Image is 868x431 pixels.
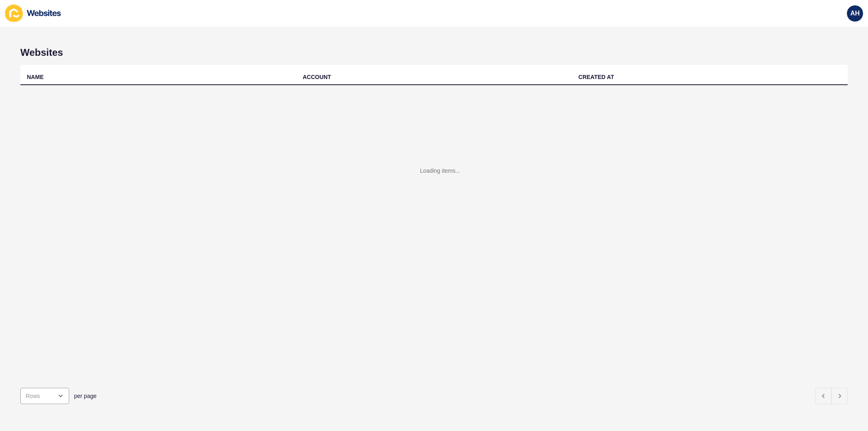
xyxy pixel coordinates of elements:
[578,73,614,81] div: CREATED AT
[74,392,96,400] span: per page
[20,47,848,58] h1: Websites
[850,9,859,18] span: AH
[303,73,331,81] div: ACCOUNT
[27,73,44,81] div: NAME
[420,167,460,175] div: Loading items...
[20,388,69,404] div: open menu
